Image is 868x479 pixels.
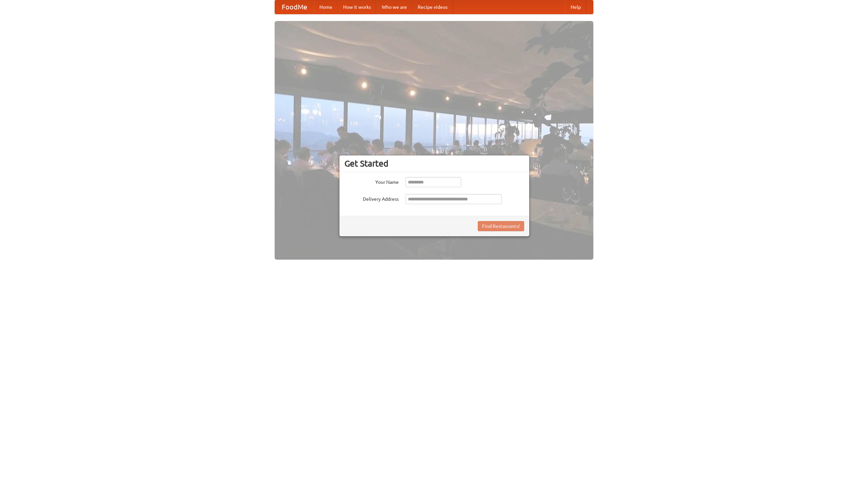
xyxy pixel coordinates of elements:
a: Who we are [376,0,412,14]
a: Help [565,0,586,14]
a: Recipe videos [412,0,453,14]
a: How it works [338,0,376,14]
button: Find Restaurants! [478,221,524,231]
label: Delivery Address [344,194,399,202]
a: FoodMe [275,0,314,14]
a: Home [314,0,338,14]
label: Your Name [344,177,399,186]
h3: Get Started [344,158,524,169]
